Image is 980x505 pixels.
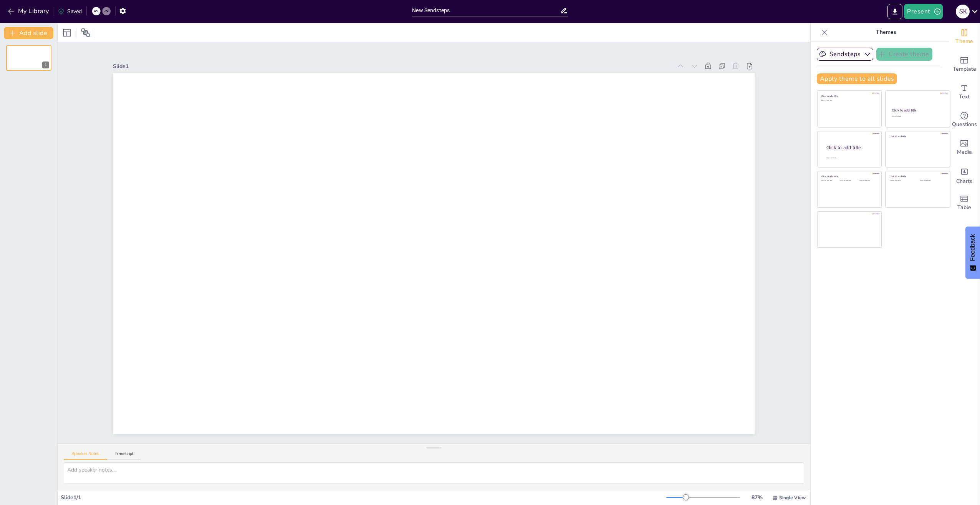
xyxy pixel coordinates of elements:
[107,451,141,460] button: Transcript
[904,4,942,19] button: Present
[821,175,876,178] div: Click to add title
[890,180,914,182] div: Click to add text
[956,5,970,18] div: S K
[831,23,941,42] p: Themes
[821,100,876,101] div: Click to add text
[821,95,876,98] div: Click to add title
[957,148,972,156] span: Media
[949,189,980,217] div: Add a table
[748,494,766,501] div: 87 %
[965,226,980,279] button: Feedback - Show survey
[892,116,943,118] div: Click to add text
[959,93,970,101] span: Text
[113,63,672,70] div: Slide 1
[949,134,980,161] div: Add images, graphics, shapes or video
[949,78,980,106] div: Add text boxes
[817,48,873,61] button: Sendsteps
[412,5,560,16] input: Insert title
[949,161,980,189] div: Add charts and graphs
[81,28,90,37] span: Position
[826,145,876,151] div: Click to add title
[840,180,857,182] div: Click to add text
[61,27,73,39] div: Layout
[956,177,972,186] span: Charts
[892,108,943,113] div: Click to add title
[779,495,806,501] span: Single View
[956,4,970,19] button: S K
[887,4,902,19] button: Export to PowerPoint
[876,48,932,61] button: Create theme
[952,120,977,129] span: Questions
[826,157,875,159] div: Click to add body
[859,180,876,182] div: Click to add text
[949,23,980,51] div: Change the overall theme
[949,106,980,134] div: Get real-time input from your audience
[6,5,52,17] button: My Library
[58,8,82,15] div: Saved
[61,494,666,501] div: Slide 1 / 1
[42,61,49,68] div: 1
[953,65,976,73] span: Template
[890,175,945,178] div: Click to add title
[890,135,945,138] div: Click to add title
[817,73,897,84] button: Apply theme to all slides
[957,203,971,212] span: Table
[64,451,107,460] button: Speaker Notes
[6,45,51,71] div: 1
[955,37,973,46] span: Theme
[949,51,980,78] div: Add ready made slides
[920,180,944,182] div: Click to add text
[821,180,839,182] div: Click to add text
[4,27,53,39] button: Add slide
[969,234,976,261] span: Feedback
